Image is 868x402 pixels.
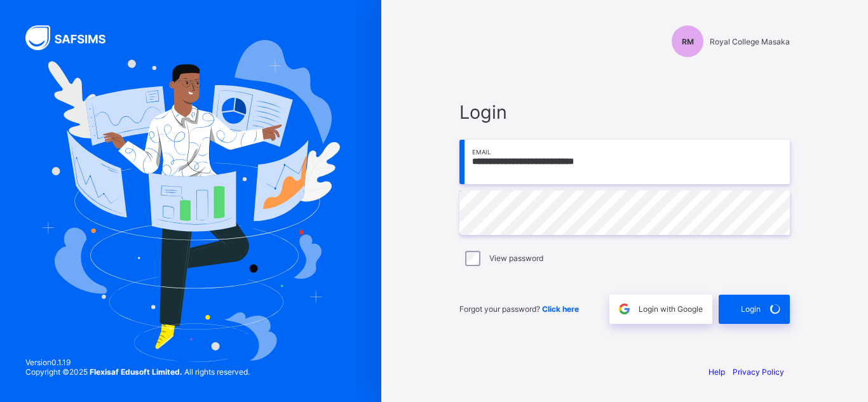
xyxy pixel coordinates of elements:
span: Login [459,101,790,123]
span: Login [741,304,761,314]
img: SAFSIMS Logo [25,25,121,50]
span: RM [682,37,694,46]
span: Copyright © 2025 All rights reserved. [25,367,250,377]
span: Version 0.1.19 [25,358,250,367]
a: Help [709,367,725,377]
img: google.396cfc9801f0270233282035f929180a.svg [617,302,632,316]
strong: Flexisaf Edusoft Limited. [90,367,182,377]
a: Click here [542,304,579,314]
span: Login with Google [639,304,703,314]
span: Forgot your password? [459,304,579,314]
span: Royal College Masaka [710,37,790,46]
img: Hero Image [41,40,341,361]
a: Privacy Policy [733,367,784,377]
label: View password [489,253,543,263]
